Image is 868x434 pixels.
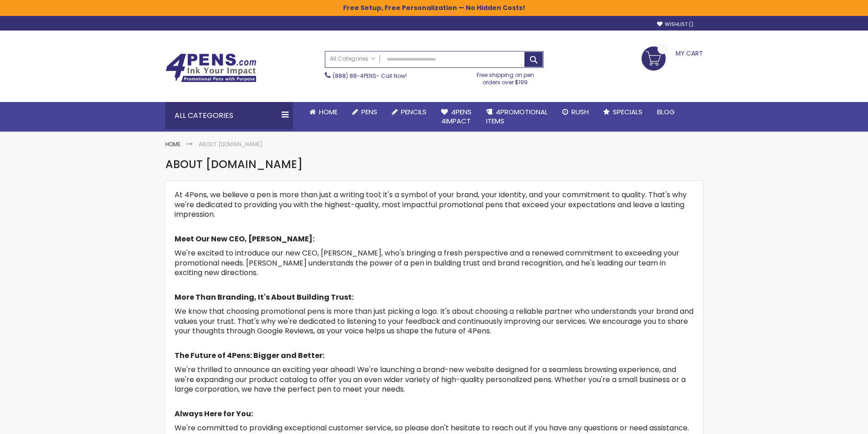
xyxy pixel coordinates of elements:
[486,107,548,126] span: 4PROMOTIONAL ITEMS
[434,102,479,132] a: 4Pens4impact
[175,306,693,336] span: We know that choosing promotional pens is more than just picking a logo. It's about choosing a re...
[165,140,180,148] a: Home
[175,248,679,278] span: We're excited to introduce our new CEO, [PERSON_NAME], who's bringing a fresh perspective and a r...
[345,102,385,122] a: Pens
[175,350,324,361] strong: The Future of 4Pens: Bigger and Better:
[165,53,257,82] img: 4Pens Custom Pens and Promotional Products
[175,234,314,244] strong: Meet Our New CEO, [PERSON_NAME]:
[175,364,686,394] span: We're thrilled to announce an exciting year ahead! We're launching a brand-new website designed f...
[401,107,426,117] span: Pencils
[175,292,354,302] strong: More Than Branding, It's About Building Trust:
[385,102,434,122] a: Pencils
[175,189,687,220] span: At 4Pens, we believe a pen is more than just a writing tool; it's a symbol of your brand, your id...
[319,107,338,117] span: Home
[613,107,642,117] span: Specials
[467,68,544,86] div: Free shipping on pen orders over $199
[361,107,377,117] span: Pens
[555,102,596,122] a: Rush
[302,102,345,122] a: Home
[175,408,253,419] strong: Always Here for You:
[657,21,693,28] a: Wishlist
[165,157,303,172] span: About [DOMAIN_NAME]
[333,72,407,80] span: - Call Now!
[596,102,650,122] a: Specials
[199,140,262,148] strong: About [DOMAIN_NAME]
[325,51,380,66] a: All Categories
[657,107,675,117] span: Blog
[330,55,375,62] span: All Categories
[333,72,376,80] a: (888) 88-4PENS
[650,102,682,122] a: Blog
[441,107,472,126] span: 4Pens 4impact
[571,107,589,117] span: Rush
[479,102,555,132] a: 4PROMOTIONALITEMS
[165,102,293,129] div: All Categories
